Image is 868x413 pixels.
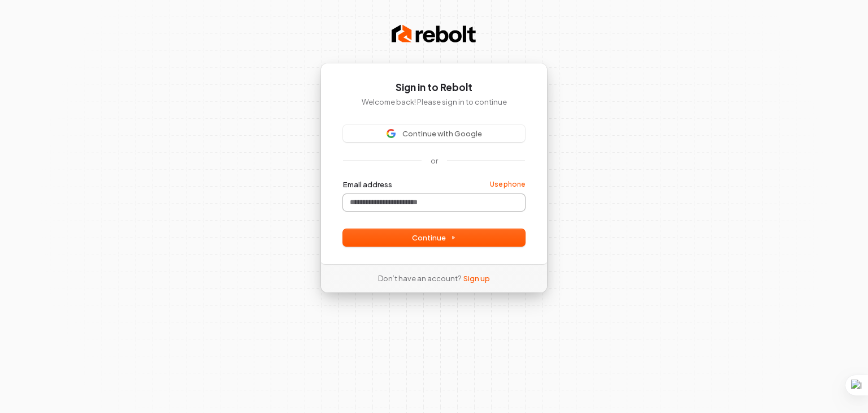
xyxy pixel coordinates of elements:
[402,128,482,139] span: Continue with Google
[343,97,525,107] p: Welcome back! Please sign in to continue
[392,23,476,45] img: Rebolt Logo
[490,180,525,189] a: Use phone
[463,273,490,283] a: Sign up
[387,129,396,138] img: Sign in with Google
[343,229,525,246] button: Continue
[431,156,438,166] p: or
[343,125,525,142] button: Sign in with GoogleContinue with Google
[343,179,392,190] label: Email address
[343,81,525,94] h1: Sign in to Rebolt
[378,273,461,283] span: Don’t have an account?
[412,233,456,243] span: Continue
